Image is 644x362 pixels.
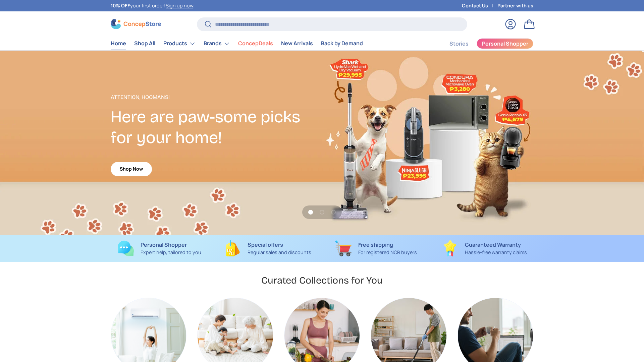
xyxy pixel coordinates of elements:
p: Hassle-free warranty claims [465,249,527,256]
p: Regular sales and discounts [248,249,311,256]
a: New Arrivals [281,37,313,50]
img: ConcepStore [111,19,161,29]
a: Partner with us [497,2,533,9]
a: Personal Shopper [477,38,533,49]
a: Contact Us [462,2,497,9]
p: For registered NCR buyers [358,249,417,256]
nav: Secondary [433,37,533,50]
p: your first order! . [111,2,195,9]
p: Expert help, tailored to you [141,249,201,256]
a: Stories [449,37,469,50]
strong: Special offers [248,241,283,248]
p: Attention, Hoomans! [111,93,322,101]
strong: Guaranteed Warranty [465,241,521,248]
a: Shop All [134,37,155,50]
summary: Brands [200,37,234,50]
h2: Here are paw-some picks for your home! [111,107,322,148]
a: Sign up now [166,2,193,9]
a: Home [111,37,126,50]
a: Brands [204,37,230,50]
a: Back by Demand [321,37,363,50]
summary: Products [159,37,200,50]
strong: Personal Shopper [141,241,187,248]
span: Personal Shopper [482,41,528,46]
nav: Primary [111,37,363,50]
a: Shop Now [111,162,152,176]
a: Guaranteed Warranty Hassle-free warranty claims [436,240,533,256]
strong: 10% OFF [111,2,130,9]
a: Personal Shopper Expert help, tailored to you [111,240,208,256]
a: Products [163,37,196,50]
a: Free shipping For registered NCR buyers [327,240,425,256]
a: ConcepDeals [238,37,273,50]
h2: Curated Collections for You [261,274,383,287]
strong: Free shipping [358,241,393,248]
a: Special offers Regular sales and discounts [219,240,317,256]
